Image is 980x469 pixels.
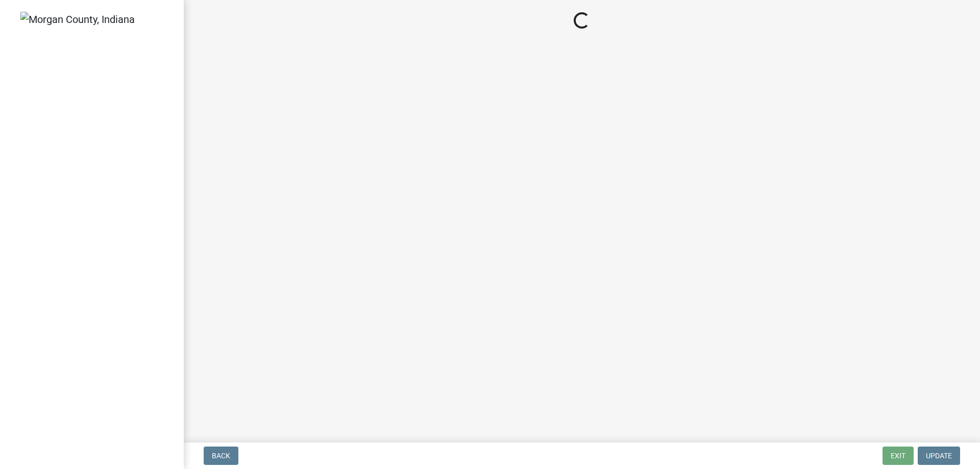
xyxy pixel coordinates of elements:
[883,447,914,465] button: Exit
[20,12,135,27] img: Morgan County, Indiana
[926,452,952,460] span: Update
[204,447,238,465] button: Back
[212,452,230,460] span: Back
[918,447,960,465] button: Update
